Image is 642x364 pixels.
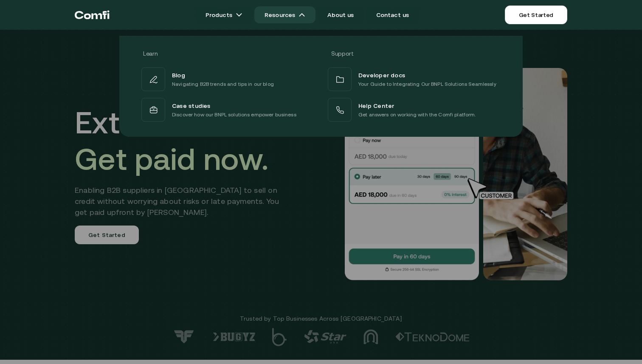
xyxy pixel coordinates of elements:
[172,80,274,88] p: Navigating B2B trends and tips in our blog
[172,100,211,110] span: Case studies
[326,65,502,93] a: Developer docsYour Guide to Integrating Our BNPL Solutions Seamlessly
[236,11,242,18] img: arrow icons
[358,80,496,88] p: Your Guide to Integrating Our BNPL Solutions Seamlessly
[172,70,185,80] span: Blog
[75,2,110,28] a: Return to the top of the Comfi home page
[298,11,305,18] img: arrow icons
[331,50,354,57] span: Support
[358,70,405,80] span: Developer docs
[317,6,364,23] a: About us
[140,65,316,93] a: BlogNavigating B2B trends and tips in our blog
[358,110,476,119] p: Get answers on working with the Comfi platform.
[172,110,296,119] p: Discover how our BNPL solutions empower business
[254,6,315,23] a: Resourcesarrow icons
[326,96,502,123] a: Help CenterGet answers on working with the Comfi platform.
[505,6,567,24] a: Get Started
[358,100,394,110] span: Help Center
[366,6,420,23] a: Contact us
[195,6,253,23] a: Productsarrow icons
[143,50,158,57] span: Learn
[140,96,316,123] a: Case studiesDiscover how our BNPL solutions empower business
